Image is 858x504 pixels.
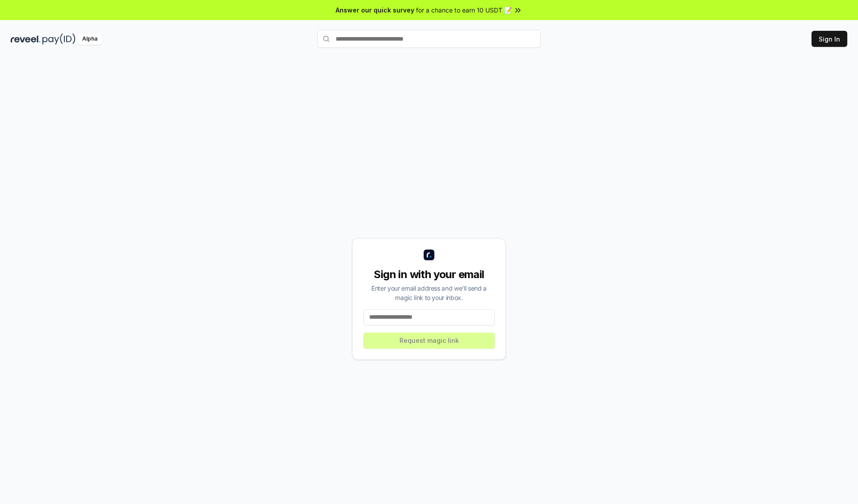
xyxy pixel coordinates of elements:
div: Alpha [77,33,102,45]
button: Sign In [812,31,847,47]
img: reveel_dark [11,33,41,45]
span: for a chance to earn 10 USDT 📝 [416,5,512,15]
img: logo_small [424,250,434,260]
div: Sign in with your email [363,267,495,282]
span: Answer our quick survey [336,5,414,15]
img: pay_id [42,33,76,45]
div: Enter your email address and we’ll send a magic link to your inbox. [363,283,495,302]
